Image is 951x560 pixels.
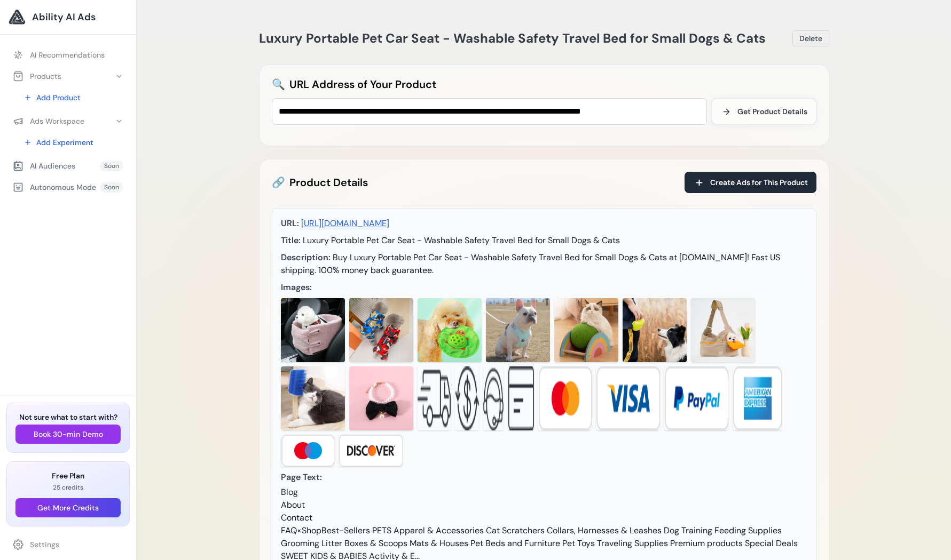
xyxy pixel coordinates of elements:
a: Add Experiment [17,133,130,152]
div: Ads Workspace [13,116,84,126]
a: AI Recommendations [6,45,130,65]
button: Book 30-min Demo [15,425,121,444]
div: AI Audiences [13,161,75,171]
span: Create Ads for This Product [710,177,808,188]
img: Parsed image [733,366,782,430]
span: Description: [281,252,331,263]
span: 🔍 [272,77,285,92]
div: Products [13,71,61,82]
span: Soon [100,161,123,171]
a: Add Product [17,88,130,107]
img: Parsed image [281,366,345,430]
button: Get More Credits [15,498,121,517]
span: Title: [281,235,301,246]
button: Ads Workspace [6,111,130,131]
span: Images: [281,282,312,293]
img: Parsed image [349,366,413,430]
img: Parsed image [691,298,755,362]
img: Parsed image [538,366,592,430]
a: Ability AI Ads [9,9,128,26]
h3: Not sure what to start with? [15,412,121,422]
a: [URL][DOMAIN_NAME] [301,218,389,229]
span: Luxury Portable Pet Car Seat - Washable Safety Travel Bed for Small Dogs & Cats [259,30,766,46]
img: Parsed image [554,298,618,362]
span: Page Text: [281,471,322,483]
img: Parsed image [664,366,728,430]
p: 25 credits [15,483,121,492]
img: Parsed image [281,298,345,362]
h2: Product Details [272,174,368,191]
span: URL: [281,218,299,229]
img: Parsed image [418,366,451,430]
img: Parsed image [596,366,660,430]
button: Get Product Details [711,98,816,125]
img: Parsed image [339,435,403,467]
span: Soon [100,182,123,193]
img: Parsed image [281,435,334,467]
h3: Free Plan [15,470,121,481]
img: Parsed image [418,298,482,362]
span: 🔗 [272,174,285,191]
a: Settings [6,535,130,554]
img: Parsed image [508,366,534,430]
img: Parsed image [483,366,504,430]
button: Products [6,67,130,86]
h2: URL Address of Your Product [272,77,816,92]
img: Parsed image [486,298,550,362]
button: Delete [792,30,829,46]
span: Luxury Portable Pet Car Seat - Washable Safety Travel Bed for Small Dogs & Cats [303,235,620,246]
span: Ability AI Ads [32,10,96,25]
span: Delete [799,33,822,44]
img: Parsed image [349,298,413,362]
img: Parsed image [455,366,479,430]
span: Buy Luxury Portable Pet Car Seat - Washable Safety Travel Bed for Small Dogs & Cats at [DOMAIN_NA... [281,252,780,276]
span: Get Product Details [737,106,807,117]
div: Autonomous Mode [13,182,96,193]
img: Parsed image [623,298,687,362]
button: Create Ads for This Product [685,172,816,193]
